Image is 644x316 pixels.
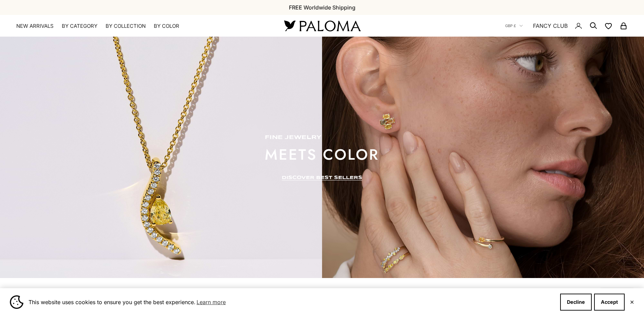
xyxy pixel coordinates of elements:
summary: By Color [154,23,179,29]
a: Learn more [196,297,227,307]
nav: Secondary navigation [505,15,628,37]
p: FREE Worldwide Shipping [289,3,355,12]
summary: By Collection [106,23,146,29]
span: GBP £ [505,23,516,29]
a: DISCOVER BEST SELLERS [282,175,362,180]
summary: By Category [62,23,97,29]
button: GBP £ [505,23,523,29]
button: Decline [560,294,592,311]
span: This website uses cookies to ensure you get the best experience. [29,297,555,307]
p: meets color [265,148,379,161]
a: FANCY CLUB [533,21,568,30]
img: Cookie banner [10,295,23,309]
nav: Primary navigation [16,23,268,29]
a: NEW ARRIVALS [16,23,54,29]
p: fine jewelry [265,134,379,141]
button: Accept [594,294,625,311]
button: Close [630,300,634,304]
